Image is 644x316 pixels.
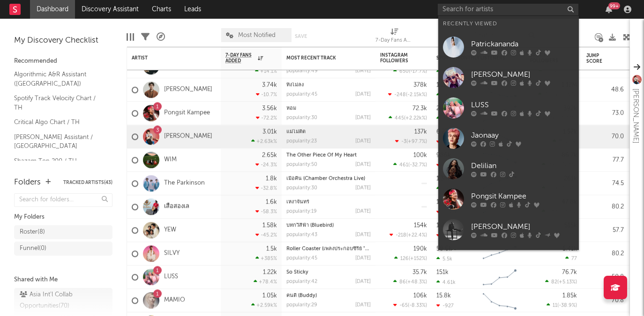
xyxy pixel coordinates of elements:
div: 80.2 [586,201,624,213]
a: Delilian [438,154,579,184]
div: popularity: 50 [286,162,317,167]
div: Shared with Me [14,274,112,286]
div: 70.0 [586,131,624,142]
button: Save [295,34,307,39]
a: LUSS [438,93,579,123]
div: +385 % [255,256,277,262]
div: popularity: 23 [286,139,317,144]
div: 1.58k [262,222,277,228]
div: [PERSON_NAME] [630,88,641,143]
div: [DATE] [355,232,371,237]
div: [DATE] [355,68,371,73]
a: MAMIO [164,296,185,304]
div: +78.4 % [254,279,277,285]
div: ( ) [393,302,427,309]
div: 74.5 [586,178,624,189]
div: ( ) [545,279,577,285]
div: 2.65k [262,152,277,158]
span: 7-Day Fans Added [225,52,255,64]
div: ทิ้งไม่ลง [286,82,371,88]
div: popularity: 19 [286,209,317,214]
div: 190k [413,246,427,252]
div: 50.8 [586,272,624,283]
div: -32.8 % [255,185,277,191]
span: +97.7 % [408,140,426,145]
div: 5k [436,92,448,98]
div: My Folders [14,212,112,223]
span: 82 [551,280,557,285]
div: ( ) [388,92,427,98]
div: 57.7 [586,225,624,236]
div: 73.0 [586,108,624,119]
div: Jump Score [586,53,610,64]
div: 1.5k [266,246,277,252]
div: 175k [436,199,449,205]
div: So Sticky [286,270,371,275]
div: The Other Piece Of My Heart [286,153,371,158]
svg: Chart title [479,242,521,265]
div: -24.3 % [255,162,277,168]
div: 77.7 [586,154,624,166]
span: 650 [399,69,409,74]
div: 100k [413,152,427,158]
div: 48.6 [586,84,624,96]
div: 1.21M [436,222,452,228]
div: popularity: 49 [286,68,318,73]
a: Pongsit Kampee [164,109,210,117]
div: +2.59k % [251,302,277,309]
div: -10.7 % [256,92,277,98]
a: เหงาจันทร์ [286,199,309,205]
a: FREEHAND [164,62,195,70]
span: +2.22k % [405,116,426,121]
a: Shazam Top 200 / TH [14,156,103,166]
div: -72.2 % [256,115,277,121]
div: Delilian [471,160,574,171]
a: [PERSON_NAME] [164,132,212,140]
div: 378k [413,82,427,88]
div: 35.7k [412,269,427,275]
div: [DATE] [355,139,371,144]
a: The Other Piece Of My Heart [286,153,357,158]
a: YEW [164,226,176,234]
a: Funnel(0) [14,242,112,256]
div: Asia Int'l Collab Opportunities ( 70 ) [20,289,105,312]
a: Roller Coaster (เพลงประกอบซีรีย์ "Roller Coaster รักขบวนนี้หัวใจเกือบวาย") [286,246,459,251]
div: 1.8k [266,176,277,182]
div: My Discovery Checklist [14,35,112,46]
span: -17.7 % [410,69,426,74]
div: -45.2 % [255,232,277,238]
a: SILVY [164,250,180,257]
div: 5.5k [436,256,452,262]
div: Patrickananda [471,38,574,50]
div: 1.6k [266,199,277,205]
div: -58.3 % [255,209,277,215]
div: popularity: 30 [286,185,317,191]
div: [DATE] [355,256,371,261]
div: แม่ไม่ติด [286,129,371,134]
div: -33.1k [436,232,457,238]
span: 126 [400,257,409,262]
div: A&R Pipeline [157,23,165,51]
span: 461 [399,163,408,168]
a: แม่ไม่ติด [286,129,306,134]
a: Critical Algo Chart / TH [14,117,103,127]
div: Recently Viewed [443,18,574,29]
div: 1.85k [562,293,577,299]
div: [DATE] [355,279,371,284]
div: เหงาจันทร์ [286,199,371,205]
div: Artist [132,55,202,61]
span: 86 [399,280,406,285]
div: 154k [414,222,427,228]
div: -927 [436,302,454,309]
div: -95k [436,162,454,168]
div: ( ) [389,232,427,238]
div: 76.7k [562,269,577,275]
span: -32.7 % [410,163,426,168]
a: Algorithmic A&R Assistant ([GEOGRAPHIC_DATA]) [14,69,103,88]
span: -8.33 % [409,303,426,309]
div: popularity: 29 [286,302,317,308]
a: [PERSON_NAME] [164,86,212,94]
div: ( ) [394,256,427,262]
span: -2.15k % [407,93,426,98]
div: [DATE] [355,185,371,191]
